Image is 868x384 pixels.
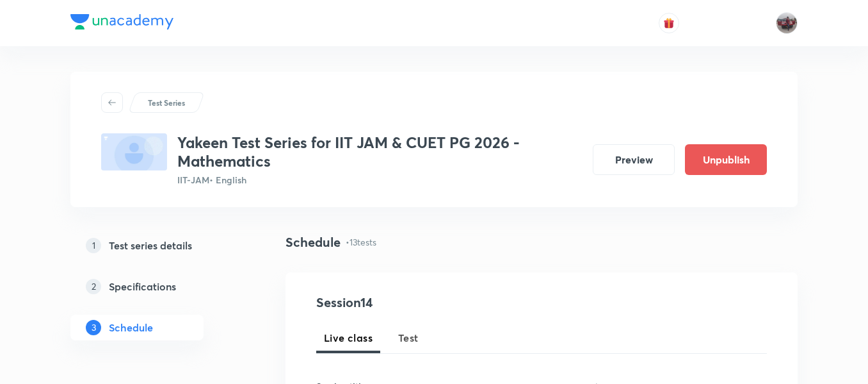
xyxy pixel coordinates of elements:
[285,233,341,252] h4: Schedule
[101,133,167,171] img: fallback-thumbnail.png
[398,330,419,346] span: Test
[685,144,767,175] button: Unpublish
[776,12,798,34] img: amirhussain Hussain
[109,320,153,335] h5: Schedule
[86,320,101,335] p: 3
[177,133,583,171] h3: Yakeen Test Series for IIT JAM & CUET PG 2026 - Mathematics
[70,14,173,33] a: Company Logo
[70,14,173,29] img: Company Logo
[70,274,245,299] a: 2Specifications
[177,173,583,187] p: IIT-JAM • English
[148,97,185,108] p: Test Series
[109,238,192,253] h5: Test series details
[324,330,373,346] span: Live class
[86,279,101,294] p: 2
[86,238,101,253] p: 1
[346,235,376,249] p: • 13 tests
[593,144,675,175] button: Preview
[659,13,679,33] button: avatar
[109,279,176,294] h5: Specifications
[70,233,245,258] a: 1Test series details
[316,293,550,312] h4: Session 14
[663,17,675,29] img: avatar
